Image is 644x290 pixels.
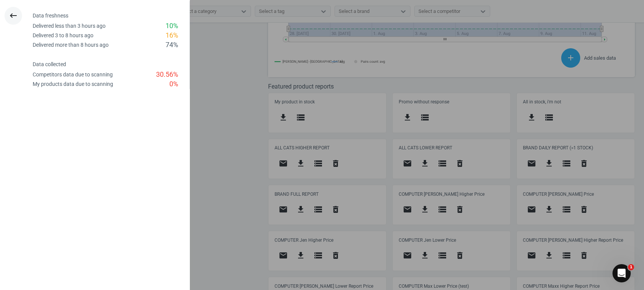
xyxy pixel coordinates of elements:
[166,40,178,50] div: 74 %
[169,79,178,89] div: 0 %
[33,71,113,78] div: Competitors data due to scanning
[5,7,22,25] button: keyboard_backspace
[166,21,178,31] div: 10 %
[166,31,178,40] div: 16 %
[628,264,634,270] span: 1
[156,70,178,79] div: 30.56 %
[33,41,109,49] div: Delivered more than 8 hours ago
[9,11,18,20] i: keyboard_backspace
[33,61,189,68] h4: Data collected
[33,81,113,88] div: My products data due to scanning
[33,22,106,30] div: Delivered less than 3 hours ago
[33,13,189,19] h4: Data freshness
[33,32,93,39] div: Delivered 3 to 8 hours ago
[612,264,631,282] iframe: Intercom live chat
